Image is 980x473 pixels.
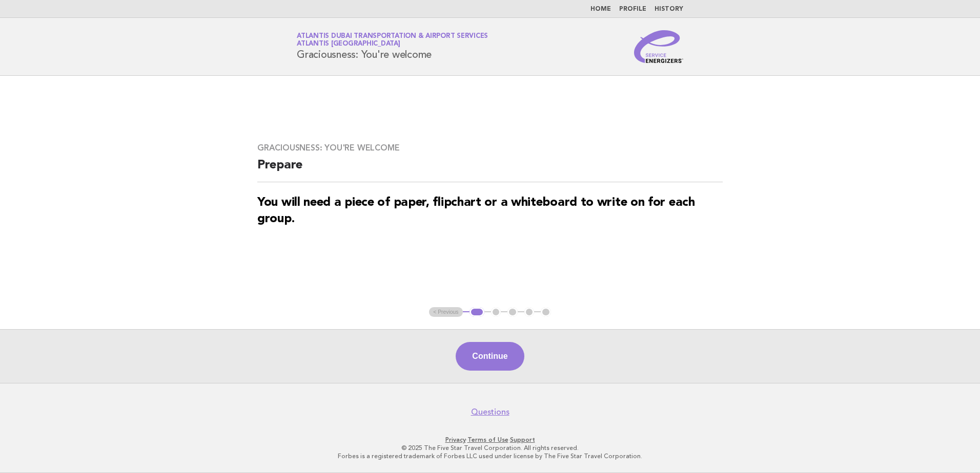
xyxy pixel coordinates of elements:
[467,436,508,443] a: Terms of Use
[257,157,723,182] h2: Prepare
[590,6,611,12] a: Home
[634,30,683,63] img: Service Energizers
[619,6,646,12] a: Profile
[655,6,683,12] a: History
[297,33,488,60] h1: Graciousness: You're welcome
[257,143,723,153] h3: Graciousness: You're welcome
[445,436,466,443] a: Privacy
[456,342,524,371] button: Continue
[469,307,484,317] button: 1
[297,33,488,47] a: Atlantis Dubai Transportation & Airport ServicesAtlantis [GEOGRAPHIC_DATA]
[176,444,804,452] p: © 2025 The Five Star Travel Corporation. All rights reserved.
[510,436,535,443] a: Support
[257,197,695,225] strong: You will need a piece of paper, flipchart or a whiteboard to write on for each group.
[176,436,804,444] p: · ·
[176,452,804,460] p: Forbes is a registered trademark of Forbes LLC used under license by The Five Star Travel Corpora...
[471,407,509,417] a: Questions
[297,41,400,48] span: Atlantis [GEOGRAPHIC_DATA]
